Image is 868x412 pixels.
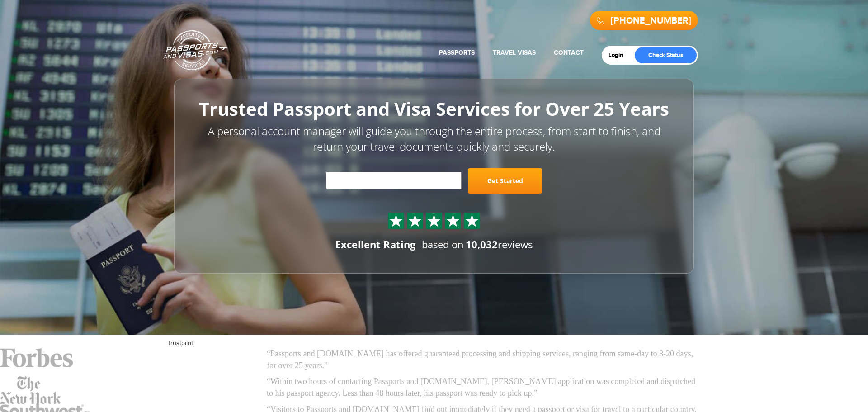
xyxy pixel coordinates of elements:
[389,214,403,227] img: Sprite St
[611,15,691,26] a: [PHONE_NUMBER]
[493,49,536,57] a: Travel Visas
[194,123,674,155] p: A personal account manager will guide you through the entire process, from start to finish, and r...
[635,47,697,63] a: Check Status
[427,214,441,227] img: Sprite St
[335,237,415,251] div: Excellent Rating
[408,214,422,227] img: Sprite St
[422,237,464,251] span: based on
[194,99,674,119] h1: Trusted Passport and Visa Services for Over 25 Years
[167,340,193,347] a: Trustpilot
[439,49,475,57] a: Passports
[267,348,701,371] p: “Passports and [DOMAIN_NAME] has offered guaranteed processing and shipping services, ranging fro...
[446,214,460,227] img: Sprite St
[163,30,227,71] a: Passports & [DOMAIN_NAME]
[465,214,479,227] img: Sprite St
[466,237,498,251] strong: 10,032
[468,168,542,194] a: Get Started
[609,52,630,59] a: Login
[267,376,701,399] p: “Within two hours of contacting Passports and [DOMAIN_NAME], [PERSON_NAME] application was comple...
[554,49,584,57] a: Contact
[466,237,533,251] span: reviews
